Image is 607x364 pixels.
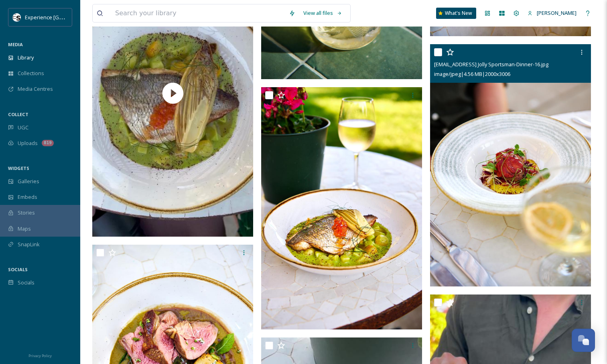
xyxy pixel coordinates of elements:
span: SnapLink [18,241,40,248]
span: SOCIALS [8,266,28,272]
span: Embeds [18,193,37,201]
span: Stories [18,209,35,217]
span: Media Centres [18,85,53,93]
a: [PERSON_NAME] [524,5,581,21]
span: UGC [18,124,28,131]
span: WIDGETS [8,165,29,171]
a: Privacy Policy [28,350,52,360]
span: image/jpeg | 4.56 MB | 2000 x 3006 [434,70,510,78]
span: Library [18,54,34,61]
img: ext_1747753075.629819_ashlee@thejollypubgroup.com-The Jolly Sportsman-Dinner-30.jpg [261,87,422,329]
span: Collections [18,70,44,77]
span: [EMAIL_ADDRESS] Jolly Sportsman-Dinner-16.jpg [434,61,548,68]
a: View all files [299,5,346,21]
span: [PERSON_NAME] [537,9,577,16]
span: Maps [18,225,31,233]
img: WSCC%20ES%20Socials%20Icon%20-%20Secondary%20-%20Black.jpg [13,13,21,21]
span: MEDIA [8,41,23,47]
a: What's New [436,8,476,19]
span: Socials [18,279,35,286]
button: Open Chat [572,329,595,352]
span: Privacy Policy [28,353,52,358]
span: COLLECT [8,111,28,117]
span: Galleries [18,178,39,185]
img: ext_1747753074.695091_ashlee@thejollypubgroup.com-The Jolly Sportsman-Dinner-16.jpg [430,44,591,286]
input: Search your library [111,4,285,22]
div: 819 [42,140,54,146]
span: Experience [GEOGRAPHIC_DATA] [25,13,104,21]
span: Uploads [18,139,38,147]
